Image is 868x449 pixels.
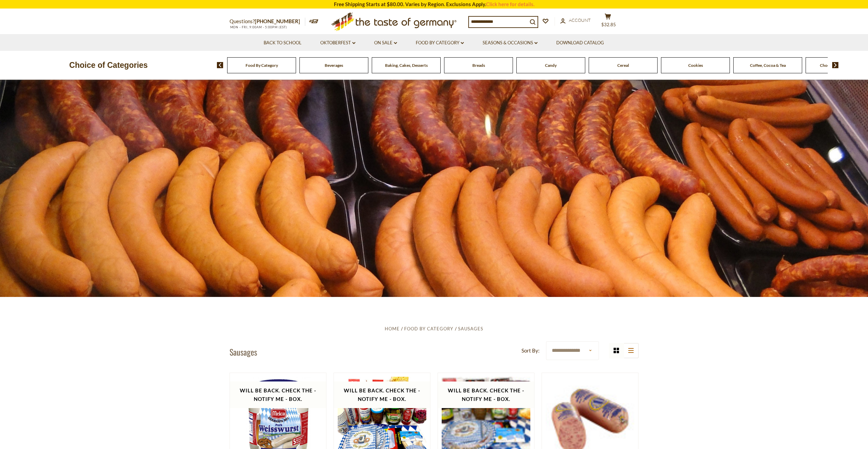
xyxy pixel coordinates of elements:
a: Sausages [458,326,483,331]
a: Candy [545,63,557,68]
a: Seasons & Occasions [483,39,538,47]
img: next arrow [832,62,839,68]
a: Click here for details. [486,1,534,7]
a: Download Catalog [556,39,604,47]
button: $32.85 [598,13,618,30]
span: Account [569,17,591,23]
span: $32.85 [601,22,616,27]
img: previous arrow [217,62,223,68]
a: On Sale [374,39,397,47]
span: MON - FRI, 9:00AM - 5:00PM (EST) [230,25,288,29]
a: [PHONE_NUMBER] [255,18,300,24]
a: Account [560,17,591,24]
label: Sort By: [521,346,540,355]
a: Food By Category [246,63,278,68]
a: Chocolate & Marzipan [820,63,860,68]
a: Cookies [688,63,703,68]
a: Food By Category [416,39,464,47]
a: Back to School [264,39,301,47]
a: Baking, Cakes, Desserts [385,63,428,68]
p: Questions? [230,17,305,26]
a: Food By Category [404,326,453,331]
a: Oktoberfest [320,39,355,47]
h1: Sausages [230,347,257,357]
a: Home [385,326,400,331]
a: Coffee, Cocoa & Tea [750,63,786,68]
a: Beverages [325,63,343,68]
a: Breads [472,63,485,68]
a: Cereal [617,63,629,68]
